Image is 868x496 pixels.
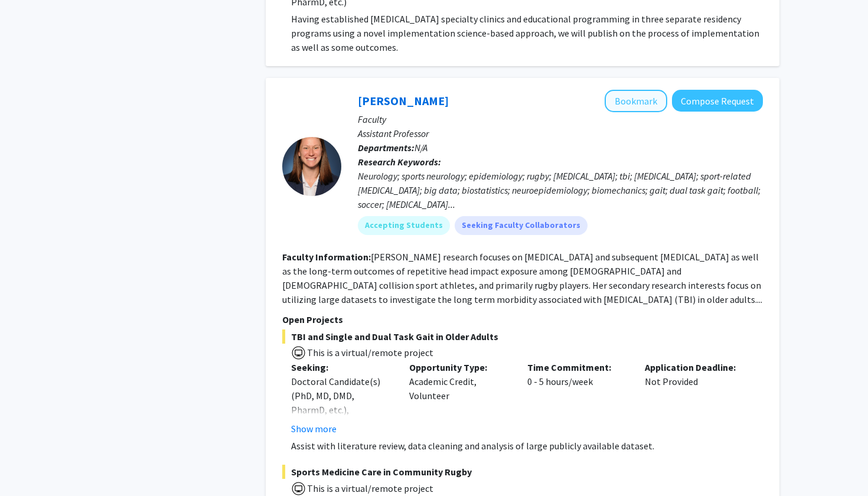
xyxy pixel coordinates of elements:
div: Neurology; sports neurology; epidemiology; rugby; [MEDICAL_DATA]; tbi; [MEDICAL_DATA]; sport-rela... [358,169,763,211]
span: N/A [415,142,428,154]
iframe: Chat [9,443,50,487]
p: Seeking: [291,360,391,374]
b: Departments: [358,142,415,154]
p: Time Commitment: [527,360,628,374]
a: [PERSON_NAME] [358,93,449,108]
span: This is a virtual/remote project [306,347,433,358]
div: Not Provided [636,360,754,436]
p: Opportunity Type: [409,360,510,374]
mat-chip: Accepting Students [358,216,450,235]
span: This is a virtual/remote project [306,482,433,494]
button: Add Katie Hunzinger to Bookmarks [605,90,667,112]
fg-read-more: [PERSON_NAME] research focuses on [MEDICAL_DATA] and subsequent [MEDICAL_DATA] as well as the lon... [282,251,762,305]
button: Show more [291,422,337,436]
b: Research Keywords: [358,156,441,168]
div: Doctoral Candidate(s) (PhD, MD, DMD, PharmD, etc.), Postdoctoral Researcher(s) / Research Staff, ... [291,374,391,488]
p: Faculty [358,112,763,126]
span: TBI and Single and Dual Task Gait in Older Adults [282,329,763,344]
div: Academic Credit, Volunteer [400,360,518,436]
p: Having established [MEDICAL_DATA] specialty clinics and educational programming in three separate... [291,12,763,54]
b: Faculty Information: [282,251,371,263]
div: 0 - 5 hours/week [518,360,637,436]
span: Sports Medicine Care in Community Rugby [282,465,763,479]
p: Assist with literature review, data cleaning and analysis of large publicly available dataset. [291,439,763,453]
p: Application Deadline: [645,360,745,374]
p: Open Projects [282,312,763,327]
mat-chip: Seeking Faculty Collaborators [455,216,588,235]
p: Assistant Professor [358,126,763,141]
button: Compose Request to Katie Hunzinger [672,90,763,112]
